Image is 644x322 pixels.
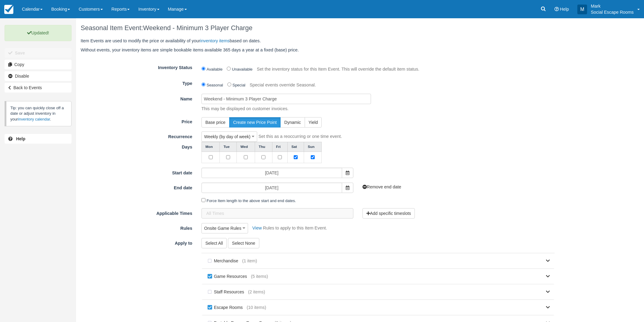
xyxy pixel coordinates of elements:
label: Sat [290,145,299,149]
p: Social Escape Rooms [591,9,634,15]
span: (10 items) [247,304,266,311]
label: Seasonal [207,83,223,87]
p: Set this as a reoccurring or one time event. [258,133,342,140]
span: Help [560,7,569,12]
span: (1 item) [242,258,257,264]
a: inventory calendar [18,117,50,121]
p: Item Events are used to modify the price or availability of your based on dates. [81,38,555,44]
p: Set the inventory status for this Item Event. This will override the default item status. [257,65,419,74]
label: Mon [204,145,215,149]
label: Name [76,94,197,102]
label: Sun [306,145,316,149]
label: Staff Resources [206,287,248,296]
div: M [577,5,587,14]
label: Wed [239,145,250,149]
span: Yield [309,120,318,125]
span: (2 items) [248,289,265,295]
label: Escape Rooms [206,303,247,312]
button: Add specific timeslots [362,208,415,219]
span: Weekend - Minimum 3 Player Charge [143,24,252,32]
button: Weekly (by day of week) [201,131,257,142]
span: Onsite Game Rules [204,225,241,231]
a: Copy [5,60,72,69]
label: Inventory Status [76,62,197,71]
button: Create new Price Point [229,117,281,128]
label: Applicable Times [76,208,197,217]
label: Start date [76,168,197,176]
label: Type [76,78,197,87]
button: Save [5,48,72,58]
label: Price [76,117,197,125]
a: View [249,226,262,230]
button: Yield [305,117,322,128]
label: Unavailable [232,67,253,72]
span: Base price [205,120,226,125]
label: Tue [222,145,232,149]
label: Fri [274,145,282,149]
button: Select None [228,238,259,248]
i: Help [555,7,559,11]
p: Rules to apply to this Item Event. [263,225,327,231]
label: Rules [76,223,197,232]
label: Available [207,67,222,72]
label: Merchandise [206,256,242,265]
p: Without events, your inventory items are simple bookable items available 365 days a year at a fix... [81,47,555,53]
label: Special [233,83,245,87]
button: Dynamic [280,117,305,128]
label: Game Resources [206,272,251,281]
a: Remove end date [362,184,401,189]
b: Help [16,136,25,141]
p: This may be displayed on customer invoices. [197,106,555,112]
a: inventory items [200,38,230,43]
h1: Seasonal Item Event: [81,24,555,32]
label: Recurrence [76,131,197,140]
a: Disable [5,71,72,81]
label: Days [76,142,197,150]
label: Thu [257,145,267,149]
label: End date [76,183,197,191]
span: Weekly (by day of week) [204,134,250,140]
img: checkfront-main-nav-mini-logo.png [4,5,13,14]
p: Updated! [5,25,72,41]
button: Onsite Game Rules [201,223,248,233]
label: Force Item length to the above start and end dates. [207,198,296,203]
p: Mark [591,3,634,9]
p: Tip: you can quickly close off a date or adjust inventory in your . [5,101,72,126]
span: (5 items) [251,273,268,280]
span: Dynamic [284,120,301,125]
a: Back to Events [5,83,72,93]
button: Select All [201,238,227,248]
label: Apply to [76,238,197,247]
span: Create new Price Point [233,120,277,125]
button: Base price [201,117,229,128]
p: Special events override Seasonal. [250,80,316,90]
a: Help [5,134,72,144]
b: Save [15,51,25,55]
